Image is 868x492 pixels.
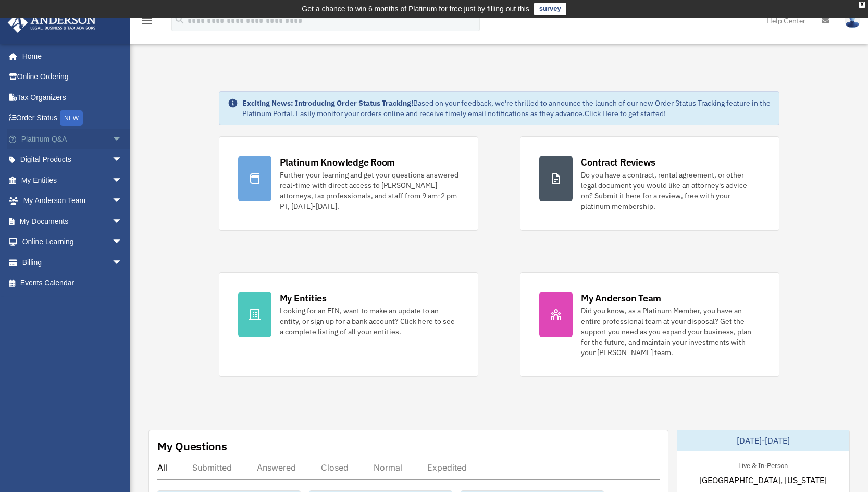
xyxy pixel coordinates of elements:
[280,156,395,169] div: Platinum Knowledge Room
[699,474,827,486] span: [GEOGRAPHIC_DATA], [US_STATE]
[141,15,153,27] i: menu
[60,110,83,126] div: NEW
[581,292,661,305] div: My Anderson Team
[7,87,138,108] a: Tax Organizers
[257,462,296,473] div: Answered
[280,170,459,211] div: Further your learning and get your questions answered real-time with direct access to [PERSON_NAM...
[7,170,138,191] a: My Entitiesarrow_drop_down
[174,14,185,26] i: search
[7,67,138,87] a: Online Ordering
[112,170,133,191] span: arrow_drop_down
[157,438,227,454] div: My Questions
[242,98,413,108] strong: Exciting News: Introducing Order Status Tracking!
[7,211,138,232] a: My Documentsarrow_drop_down
[859,2,865,8] div: close
[7,273,138,294] a: Events Calendar
[534,3,566,15] a: survey
[7,149,138,170] a: Digital Productsarrow_drop_down
[520,272,779,377] a: My Anderson Team Did you know, as a Platinum Member, you have an entire professional team at your...
[321,462,349,473] div: Closed
[7,252,138,273] a: Billingarrow_drop_down
[112,129,133,150] span: arrow_drop_down
[112,191,133,212] span: arrow_drop_down
[112,232,133,253] span: arrow_drop_down
[7,129,138,149] a: Platinum Q&Aarrow_drop_down
[280,306,459,337] div: Looking for an EIN, want to make an update to an entity, or sign up for a bank account? Click her...
[581,156,655,169] div: Contract Reviews
[677,430,850,451] div: [DATE]-[DATE]
[112,149,133,171] span: arrow_drop_down
[302,3,529,15] div: Get a chance to win 6 months of Platinum for free just by filling out this
[581,306,760,358] div: Did you know, as a Platinum Member, you have an entire professional team at your disposal? Get th...
[374,462,402,473] div: Normal
[520,136,779,231] a: Contract Reviews Do you have a contract, rental agreement, or other legal document you would like...
[192,462,232,473] div: Submitted
[112,252,133,273] span: arrow_drop_down
[157,462,167,473] div: All
[112,211,133,232] span: arrow_drop_down
[280,292,327,305] div: My Entities
[7,46,133,67] a: Home
[219,136,478,231] a: Platinum Knowledge Room Further your learning and get your questions answered real-time with dire...
[7,191,138,211] a: My Anderson Teamarrow_drop_down
[845,13,860,28] img: User Pic
[219,272,478,377] a: My Entities Looking for an EIN, want to make an update to an entity, or sign up for a bank accoun...
[730,459,796,470] div: Live & In-Person
[5,12,99,33] img: Anderson Advisors Platinum Portal
[141,18,153,27] a: menu
[7,108,138,129] a: Order StatusNEW
[7,232,138,253] a: Online Learningarrow_drop_down
[585,109,666,118] a: Click Here to get started!
[242,98,771,119] div: Based on your feedback, we're thrilled to announce the launch of our new Order Status Tracking fe...
[427,462,467,473] div: Expedited
[581,170,760,211] div: Do you have a contract, rental agreement, or other legal document you would like an attorney's ad...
